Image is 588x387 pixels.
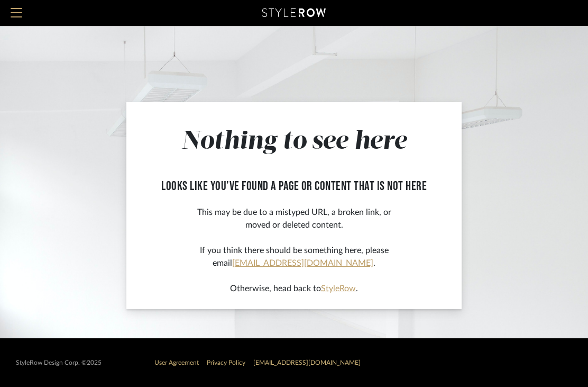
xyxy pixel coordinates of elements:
a: [EMAIL_ADDRESS][DOMAIN_NAME] [253,359,361,366]
a: StyleRow [321,284,356,293]
p: If you think there should be something here, please email . [148,244,440,269]
div: StyleRow Design Corp. ©2025 [16,359,102,367]
a: [EMAIL_ADDRESS][DOMAIN_NAME] [232,259,373,267]
a: User Agreement [154,359,199,366]
p: Otherwise, head back to . [148,282,440,295]
p: This may be due to a mistyped URL, a broken link, or moved or deleted content. [148,206,440,231]
h1: Nothing to see here [148,127,440,158]
h2: looks like you’ve found a page or content that is not here [148,179,440,194]
a: Privacy Policy [207,359,245,366]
